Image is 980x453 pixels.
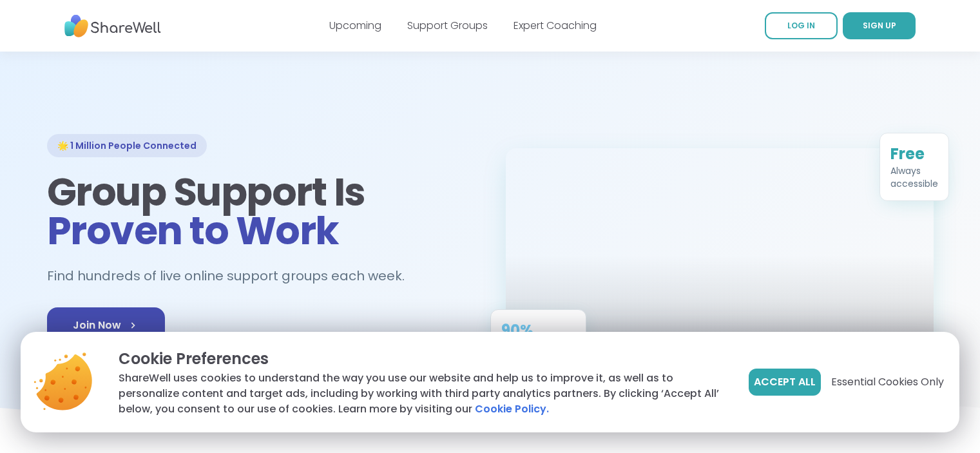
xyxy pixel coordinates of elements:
p: Cookie Preferences [119,347,728,371]
button: Accept All [749,369,821,396]
div: Always accessible [890,164,938,190]
h2: Find hundreds of live online support groups each week. [47,265,418,287]
a: Expert Coaching [514,18,597,33]
div: Free [890,144,938,164]
a: LOG IN [765,12,838,39]
span: Essential Cookies Only [831,374,944,390]
h1: Group Support Is [47,173,475,250]
span: LOG IN [787,20,815,31]
a: Support Groups [407,18,488,33]
span: Join Now [73,318,139,333]
span: Accept All [754,374,816,390]
div: 🌟 1 Million People Connected [47,134,207,157]
a: SIGN UP [843,12,916,39]
a: Join Now [47,307,165,343]
a: Upcoming [329,18,381,33]
div: 90% [501,320,575,341]
span: SIGN UP [863,20,896,31]
img: ShareWell Nav Logo [64,8,161,44]
p: ShareWell uses cookies to understand the way you use our website and help us to improve it, as we... [119,371,728,417]
span: Proven to Work [47,204,339,258]
a: Cookie Policy. [475,401,549,417]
